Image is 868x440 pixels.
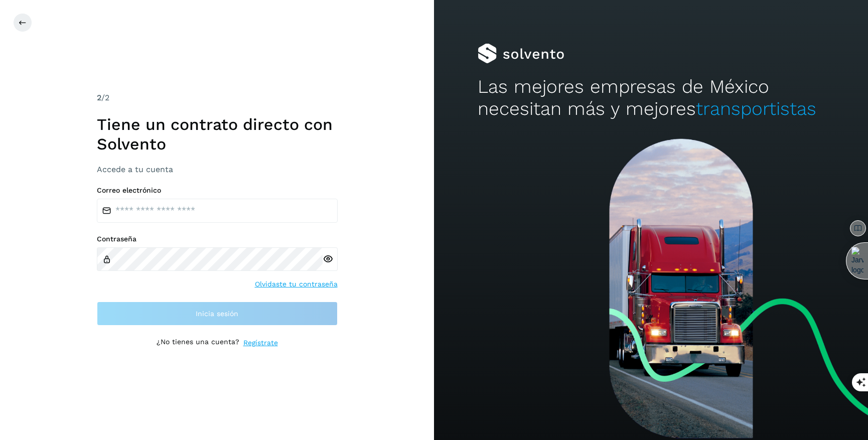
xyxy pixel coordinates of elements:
[696,98,816,119] span: transportistas
[97,186,338,195] label: Correo electrónico
[97,115,338,154] h1: Tiene un contrato directo con Solvento
[255,279,338,289] a: Olvidaste tu contraseña
[196,310,238,317] span: Inicia sesión
[97,302,338,326] button: Inicia sesión
[157,338,239,348] p: ¿No tienes una cuenta?
[97,235,338,243] label: Contraseña
[478,76,825,120] h2: Las mejores empresas de México necesitan más y mejores
[243,338,278,348] a: Regístrate
[97,165,338,174] h3: Accede a tu cuenta
[97,92,338,104] div: /2
[97,93,101,102] span: 2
